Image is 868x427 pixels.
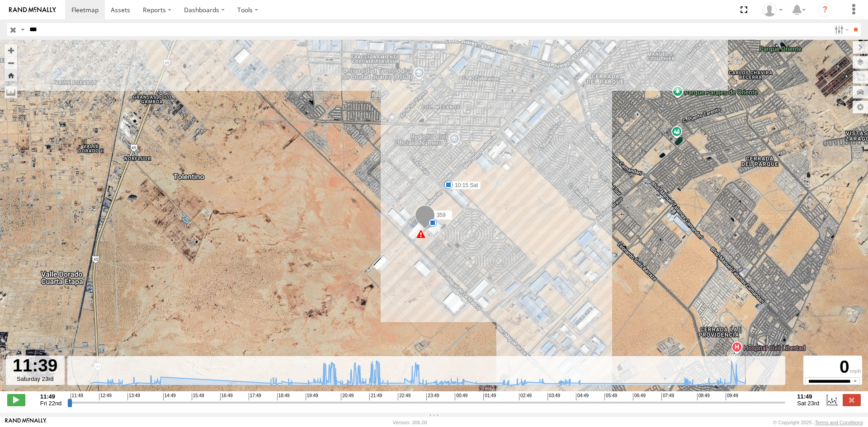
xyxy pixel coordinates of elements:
[369,393,382,400] span: 21:49
[805,357,861,377] div: 0
[843,394,861,406] label: Close
[428,218,437,227] div: 25
[815,420,863,425] a: Terms and Conditions
[448,181,481,189] label: 10:15 Sat
[5,44,17,56] button: Zoom in
[127,393,140,400] span: 13:49
[7,394,25,406] label: Play/Stop
[604,393,617,400] span: 05:49
[661,393,674,400] span: 07:49
[220,393,233,400] span: 16:49
[547,393,560,400] span: 03:49
[633,393,646,400] span: 06:49
[797,400,819,407] span: Sat 23rd Aug 2025
[277,393,290,400] span: 18:49
[831,23,850,36] label: Search Filter Options
[9,7,56,13] img: rand-logo.svg
[576,393,589,400] span: 04:49
[416,230,425,239] div: 31
[40,400,62,407] span: Fri 22nd Aug 2025
[249,393,261,400] span: 17:49
[19,23,26,36] label: Search Query
[5,86,17,99] label: Measure
[398,393,410,400] span: 22:49
[426,393,439,400] span: 23:49
[341,393,354,400] span: 20:49
[71,393,83,400] span: 11:49
[192,393,204,400] span: 15:49
[40,393,62,400] strong: 11:49
[455,393,467,400] span: 00:49
[5,418,47,427] a: Visit our Website
[853,101,868,113] label: Map Settings
[99,393,112,400] span: 12:49
[818,3,832,17] i: ?
[759,3,786,17] div: Roberto Garcia
[483,393,496,400] span: 01:49
[437,212,446,218] span: 359
[5,56,17,69] button: Zoom out
[306,393,318,400] span: 19:49
[797,393,819,400] strong: 11:49
[773,420,863,425] div: © Copyright 2025 -
[697,393,710,400] span: 08:49
[726,393,738,400] span: 09:49
[393,420,427,425] div: Version: 306.00
[519,393,532,400] span: 02:49
[5,69,17,81] button: Zoom Home
[163,393,176,400] span: 14:49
